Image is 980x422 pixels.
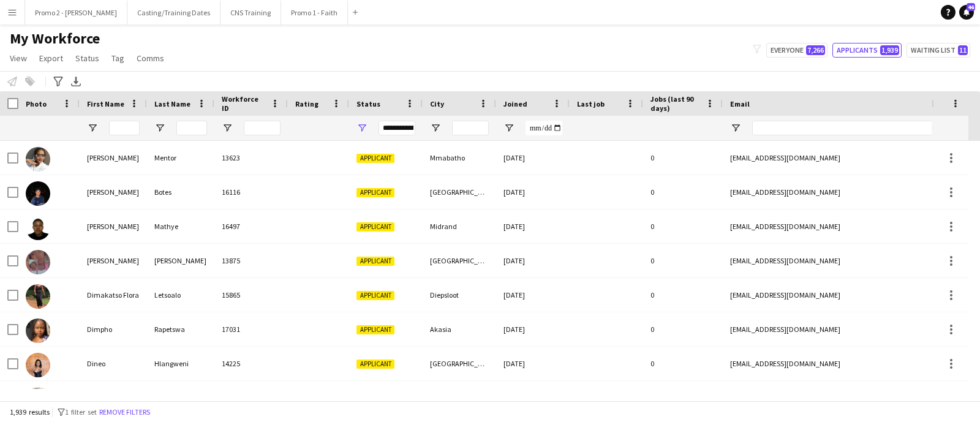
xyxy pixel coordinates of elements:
[967,3,975,11] span: 46
[26,181,50,206] img: Dean Botes
[806,45,825,55] span: 7,266
[496,175,570,209] div: [DATE]
[723,312,968,346] div: [EMAIL_ADDRESS][DOMAIN_NAME]
[80,312,147,346] div: Dimpho
[214,312,288,346] div: 17031
[214,175,288,209] div: 16116
[423,209,496,243] div: Midrand
[176,121,207,135] input: Last Name Filter Input
[959,5,974,20] a: 46
[147,244,214,277] div: [PERSON_NAME]
[214,278,288,312] div: 15865
[650,94,701,113] span: Jobs (last 90 days)
[643,244,723,277] div: 0
[723,278,968,312] div: [EMAIL_ADDRESS][DOMAIN_NAME]
[214,141,288,175] div: 13623
[87,122,98,134] button: Open Filter Menu
[10,29,100,48] span: My Workforce
[356,360,394,369] span: Applicant
[80,244,147,277] div: [PERSON_NAME]
[80,175,147,209] div: [PERSON_NAME]
[26,318,50,343] img: Dimpho Rapetswa
[51,74,66,89] app-action-btn: Advanced filters
[752,121,960,135] input: Email Filter Input
[452,121,489,135] input: City Filter Input
[832,43,902,58] button: Applicants1,939
[75,53,99,64] span: Status
[643,347,723,380] div: 0
[214,244,288,277] div: 13875
[430,99,444,108] span: City
[423,381,496,415] div: Soshanguve
[26,216,50,240] img: Debby Mathye
[80,141,147,175] div: [PERSON_NAME]
[496,244,570,277] div: [DATE]
[70,50,104,66] a: Status
[356,122,367,134] button: Open Filter Menu
[154,122,165,134] button: Open Filter Menu
[132,50,169,66] a: Comms
[147,312,214,346] div: Rapetswa
[723,244,968,277] div: [EMAIL_ADDRESS][DOMAIN_NAME]
[526,121,562,135] input: Joined Filter Input
[496,209,570,243] div: [DATE]
[643,381,723,415] div: 0
[643,175,723,209] div: 0
[880,45,899,55] span: 1,939
[496,312,570,346] div: [DATE]
[496,347,570,380] div: [DATE]
[26,147,50,171] img: Danielle Mentor
[26,250,50,274] img: Desiree Nthabiseng Koole
[10,53,27,64] span: View
[723,347,968,380] div: [EMAIL_ADDRESS][DOMAIN_NAME]
[723,381,968,415] div: [EMAIL_ADDRESS][DOMAIN_NAME]
[643,141,723,175] div: 0
[39,53,63,64] span: Export
[423,312,496,346] div: Akasia
[496,381,570,415] div: [DATE]
[423,141,496,175] div: Mmabatho
[423,244,496,277] div: [GEOGRAPHIC_DATA]
[907,43,970,58] button: Waiting list11
[80,209,147,243] div: [PERSON_NAME]
[430,122,441,134] button: Open Filter Menu
[69,74,83,89] app-action-btn: Export XLSX
[730,99,750,108] span: Email
[147,209,214,243] div: Mathye
[281,1,348,24] button: Promo 1 - Faith
[109,121,140,135] input: First Name Filter Input
[958,45,968,55] span: 11
[26,387,50,412] img: Dineo Makhubela
[147,175,214,209] div: Botes
[496,278,570,312] div: [DATE]
[34,50,68,66] a: Export
[356,291,394,300] span: Applicant
[147,347,214,380] div: Hlangweni
[80,347,147,380] div: Dineo
[87,99,124,108] span: First Name
[214,381,288,415] div: 15460
[423,278,496,312] div: Diepsloot
[111,53,124,64] span: Tag
[26,353,50,377] img: Dineo Hlangweni
[766,43,827,58] button: Everyone7,266
[423,175,496,209] div: [GEOGRAPHIC_DATA]
[127,1,221,24] button: Casting/Training Dates
[295,99,318,108] span: Rating
[154,99,190,108] span: Last Name
[214,209,288,243] div: 16497
[723,209,968,243] div: [EMAIL_ADDRESS][DOMAIN_NAME]
[496,141,570,175] div: [DATE]
[26,284,50,309] img: Dimakatso Flora Letsoalo
[221,1,281,24] button: CNS Training
[5,50,32,66] a: View
[723,141,968,175] div: [EMAIL_ADDRESS][DOMAIN_NAME]
[244,121,281,135] input: Workforce ID Filter Input
[643,209,723,243] div: 0
[577,99,605,108] span: Last job
[80,278,147,312] div: Dimakatso Flora
[65,407,97,416] span: 1 filter set
[147,141,214,175] div: Mentor
[423,347,496,380] div: [GEOGRAPHIC_DATA]
[356,154,394,163] span: Applicant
